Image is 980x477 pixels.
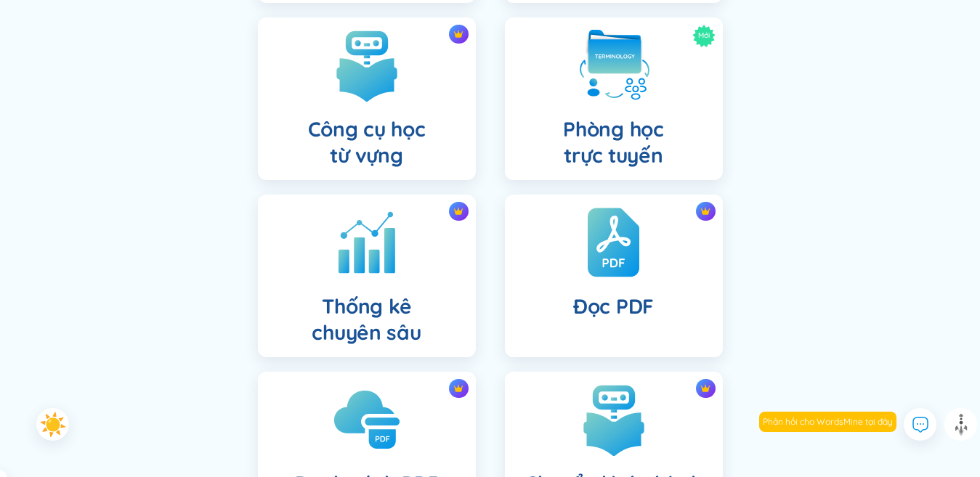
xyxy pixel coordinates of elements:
h4: Phòng học trực tuyến [563,116,663,168]
a: crown iconĐọc PDF [490,195,737,357]
a: crown iconThống kêchuyên sâu [243,195,490,357]
h4: Công cụ học từ vựng [308,116,426,168]
a: crown iconCông cụ họctừ vựng [243,17,490,180]
h4: Đọc PDF [573,293,654,319]
span: Mới [698,25,710,47]
img: crown icon [453,29,463,39]
img: crown icon [453,206,463,216]
h4: Thống kê chuyên sâu [312,293,421,346]
img: to top [949,413,973,436]
img: crown icon [700,206,710,216]
img: crown icon [453,383,463,394]
a: MớiPhòng họctrực tuyến [490,17,737,180]
img: crown icon [700,383,710,394]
